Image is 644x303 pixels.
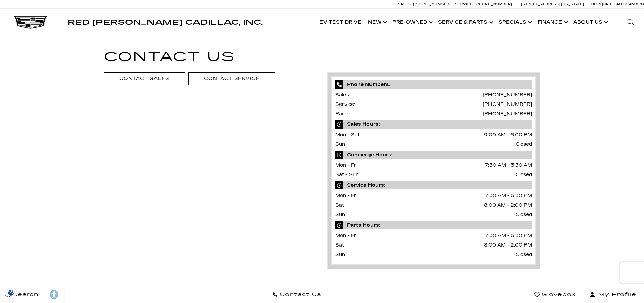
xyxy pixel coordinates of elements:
a: Red [PERSON_NAME] Cadillac, Inc. [68,19,263,26]
span: Closed [516,210,532,219]
span: Phone Numbers: [335,80,532,89]
span: Sales Hours: [335,120,532,129]
a: About Us [570,9,610,36]
a: Specials [495,9,534,36]
span: Parts Hours: [335,221,532,229]
span: Closed [516,170,532,180]
span: Sat [335,202,344,208]
span: 7:30 AM - 5:30 PM [485,191,532,201]
a: Contact Service [188,72,275,85]
span: 8:00 AM - 2:00 PM [484,201,532,210]
a: Contact Sales [104,72,185,85]
img: Opt-Out Icon [3,289,19,296]
span: 7:30 AM - 5:30 AM [485,161,532,170]
span: Parts: [335,111,350,117]
a: Contact Us [267,286,327,303]
a: [PHONE_NUMBER] [483,101,532,107]
span: Sat [335,242,344,248]
span: 9:00 AM - 6:00 PM [484,130,532,140]
h1: Contact Us [104,47,540,67]
img: Cadillac Dark Logo with Cadillac White Text [14,16,47,29]
span: [PHONE_NUMBER] [475,2,512,6]
a: Pre-Owned [389,9,435,36]
span: Glovebox [540,290,576,299]
span: Search [10,290,39,299]
span: Closed [516,140,532,149]
span: [PHONE_NUMBER] [413,2,451,6]
span: Mon - Fri [335,193,357,199]
button: Open user profile menu [581,286,644,303]
span: 8:00 AM - 2:00 PM [484,240,532,250]
a: Service & Parts [435,9,495,36]
span: Mon - Fri [335,233,357,238]
span: Sun [335,141,345,147]
span: Closed [516,250,532,259]
span: Open [DATE] [591,2,614,6]
span: Sun [335,212,345,217]
a: EV Test Drive [316,9,365,36]
span: Service: [455,2,474,6]
span: 9 AM-6 PM [626,2,644,6]
span: Mon - Fri [335,162,357,168]
span: Service: [335,101,355,107]
a: [PHONE_NUMBER] [483,111,532,117]
span: Service Hours: [335,181,532,189]
section: Click to Open Cookie Consent Modal [3,289,19,296]
a: [PHONE_NUMBER] [483,92,532,98]
a: Finance [534,9,570,36]
span: 7:30 AM - 5:30 PM [485,231,532,240]
span: Sun [335,252,345,257]
a: [STREET_ADDRESS][US_STATE] [521,2,585,6]
span: Concierge Hours: [335,151,532,159]
span: Sales: [614,2,626,6]
span: Sat - Sun [335,172,359,178]
span: Sales: [398,2,412,6]
a: Glovebox [529,286,581,303]
a: Service: [PHONE_NUMBER] [453,2,514,6]
span: Mon - Sat [335,132,360,138]
span: Red [PERSON_NAME] Cadillac, Inc. [68,18,263,26]
a: Sales: [PHONE_NUMBER] [398,2,453,6]
span: Contact Us [278,290,321,299]
a: New [365,9,389,36]
span: My Profile [596,290,636,299]
span: Sales: [335,92,350,98]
